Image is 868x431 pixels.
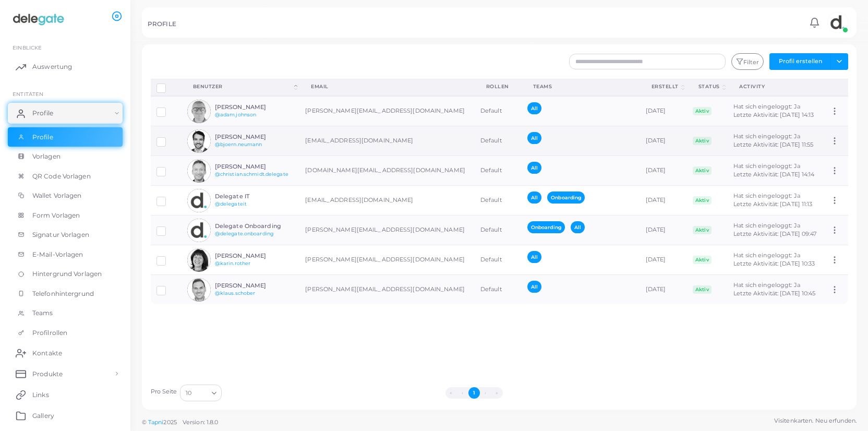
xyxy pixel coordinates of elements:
[475,275,522,305] td: Default
[32,172,91,181] span: QR Code Vorlagen
[698,83,721,90] div: Status
[215,104,292,111] h6: [PERSON_NAME]
[8,103,123,124] a: Profile
[733,252,800,259] span: Hat sich eingeloggt: Ja
[215,282,292,289] h6: [PERSON_NAME]
[547,191,585,203] span: Onboarding
[693,226,712,234] span: Aktiv
[733,222,800,229] span: Hat sich eingeloggt: Ja
[693,137,712,145] span: Aktiv
[32,152,61,161] span: Vorlagen
[733,290,815,297] span: Letzte Aktivität: [DATE] 10:45
[486,83,510,90] div: Rollen
[215,171,288,177] a: @christian.schmidt.delegate
[8,166,123,186] a: QR Code Vorlagen
[527,281,541,293] span: All
[769,53,831,70] button: Profil erstellen
[299,245,475,275] td: [PERSON_NAME][EMAIL_ADDRESS][DOMAIN_NAME]
[8,127,123,147] a: Profile
[527,251,541,263] span: All
[733,103,800,110] span: Hat sich eingeloggt: Ja
[32,269,102,279] span: Hintergrund Vorlagen
[475,96,522,126] td: Default
[187,278,211,302] img: avatar
[8,284,123,304] a: Telefonhintergrund
[32,230,89,240] span: Signatur Vorlagen
[475,126,522,156] td: Default
[299,156,475,186] td: [DOMAIN_NAME][EMAIL_ADDRESS][DOMAIN_NAME]
[527,162,541,174] span: All
[733,192,800,199] span: Hat sich eingeloggt: Ja
[192,387,208,399] input: Search for option
[148,418,164,426] a: Tapni
[215,201,247,207] a: @delegateit
[733,162,800,170] span: Hat sich eingeloggt: Ja
[215,193,292,200] h6: Delegate IT
[640,156,687,186] td: [DATE]
[733,230,816,237] span: Letzte Aktivität: [DATE] 09:47
[215,163,292,170] h6: [PERSON_NAME]
[8,323,123,343] a: Profilrollen
[32,289,94,298] span: Telefonhintergrund
[13,91,43,97] span: ENTITÄTEN
[733,133,800,140] span: Hat sich eingeloggt: Ja
[299,186,475,215] td: [EMAIL_ADDRESS][DOMAIN_NAME]
[183,418,219,426] span: Version: 1.8.0
[9,10,67,29] img: logo
[733,111,814,118] span: Letzte Aktivität: [DATE] 14:13
[8,405,123,426] a: Gallery
[652,83,680,90] div: Erstellt
[187,219,211,242] img: avatar
[32,349,62,358] span: Kontakte
[527,102,541,114] span: All
[32,211,80,220] span: Form Vorlagen
[32,390,49,400] span: Links
[774,416,857,425] span: Visitenkarten. Neu erfunden.
[187,159,211,183] img: avatar
[163,418,176,427] span: 2025
[733,141,813,148] span: Letzte Aktivität: [DATE] 11:55
[187,248,211,272] img: avatar
[148,20,176,28] h5: PROFILE
[8,264,123,284] a: Hintergrund Vorlagen
[527,221,565,233] span: Onboarding
[193,83,293,90] div: Benutzer
[187,189,211,212] img: avatar
[827,12,848,33] img: avatar
[225,387,724,399] ul: Pagination
[142,418,218,427] span: ©
[299,126,475,156] td: [EMAIL_ADDRESS][DOMAIN_NAME]
[32,308,53,318] span: Teams
[32,411,54,421] span: Gallery
[733,171,814,178] span: Letzte Aktivität: [DATE] 14:14
[311,83,463,90] div: Email
[733,260,815,267] span: Letzte Aktivität: [DATE] 10:33
[32,62,72,71] span: Auswertung
[824,79,848,96] th: Action
[8,206,123,225] a: Form Vorlagen
[640,215,687,245] td: [DATE]
[8,56,123,77] a: Auswertung
[693,196,712,205] span: Aktiv
[475,245,522,275] td: Default
[475,156,522,186] td: Default
[13,44,42,51] span: EINBLICKE
[693,285,712,294] span: Aktiv
[731,53,764,70] button: Filter
[475,215,522,245] td: Default
[187,129,211,153] img: avatar
[187,100,211,123] img: avatar
[640,126,687,156] td: [DATE]
[215,112,256,117] a: @adam.johnson
[299,215,475,245] td: [PERSON_NAME][EMAIL_ADDRESS][DOMAIN_NAME]
[8,225,123,245] a: Signatur Vorlagen
[8,342,123,363] a: Kontakte
[215,253,292,259] h6: [PERSON_NAME]
[151,388,177,396] label: Pro Seite
[640,186,687,215] td: [DATE]
[215,231,273,236] a: @delegate.onboarding
[733,200,812,208] span: Letzte Aktivität: [DATE] 11:13
[8,384,123,405] a: Links
[32,328,67,338] span: Profilrollen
